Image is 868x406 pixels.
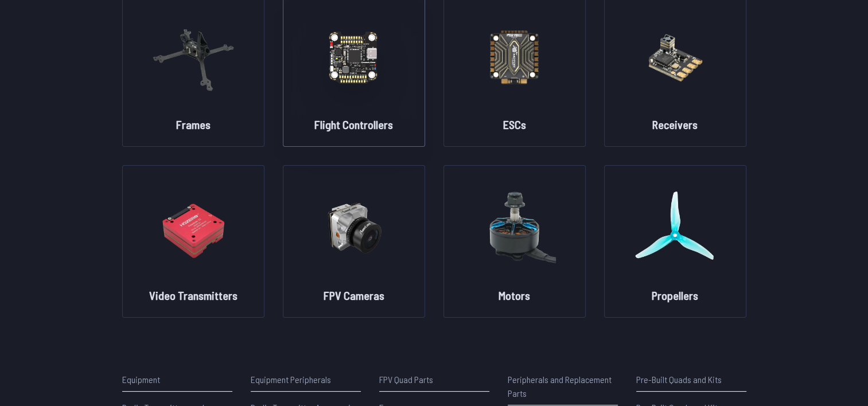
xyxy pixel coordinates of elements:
[634,177,717,278] img: image of category
[508,373,618,400] p: Peripherals and Replacement Parts
[652,116,698,132] h2: Receivers
[473,6,556,107] img: image of category
[473,177,556,278] img: image of category
[251,373,361,387] p: Equipment Peripherals
[313,177,395,278] img: image of category
[149,287,238,303] h2: Video Transmitters
[176,116,211,132] h2: Frames
[152,177,235,278] img: image of category
[313,6,395,107] img: image of category
[152,6,235,107] img: image of category
[604,165,746,318] a: image of categoryPropellers
[503,116,526,132] h2: ESCs
[379,373,489,387] p: FPV Quad Parts
[499,287,530,303] h2: Motors
[283,165,425,318] a: image of categoryFPV Cameras
[324,287,384,303] h2: FPV Cameras
[443,165,586,318] a: image of categoryMotors
[634,6,717,107] img: image of category
[636,373,746,387] p: Pre-Built Quads and Kits
[652,287,698,303] h2: Propellers
[122,165,264,318] a: image of categoryVideo Transmitters
[122,373,232,387] p: Equipment
[314,116,393,132] h2: Flight Controllers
